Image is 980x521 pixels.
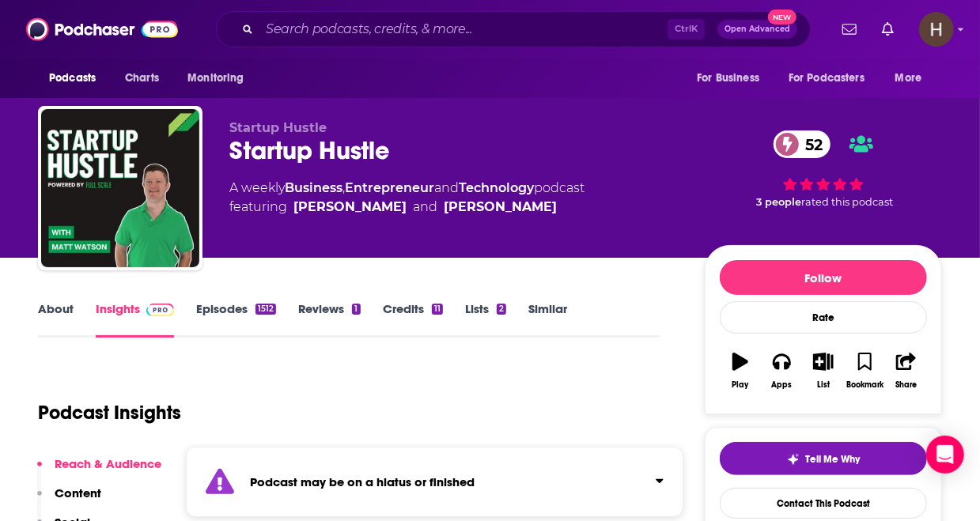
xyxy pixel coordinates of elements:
[229,198,585,217] span: featuring
[789,130,831,158] span: 52
[125,67,159,89] span: Charts
[720,260,927,295] button: Follow
[342,180,345,195] span: ,
[26,14,178,44] img: Podchaser - Follow, Share and Rate Podcasts
[434,180,459,195] span: and
[778,63,887,93] button: open menu
[725,25,790,33] span: Open Advanced
[876,16,900,43] a: Show notifications dropdown
[886,342,927,399] button: Share
[720,342,761,399] button: Play
[255,304,276,315] div: 1512
[774,130,831,158] a: 52
[55,485,101,500] p: Content
[720,301,927,334] div: Rate
[768,9,796,25] span: New
[720,442,927,475] button: tell me why sparkleTell Me Why
[836,16,863,43] a: Show notifications dropdown
[732,380,749,390] div: Play
[756,196,801,208] span: 3 people
[806,453,861,466] span: Tell Me Why
[383,301,443,338] a: Credits11
[444,198,557,217] a: Matt Watson
[285,180,342,195] a: Business
[352,304,360,315] div: 1
[229,179,585,217] div: A weekly podcast
[465,301,506,338] a: Lists2
[115,63,168,93] a: Charts
[459,180,534,195] a: Technology
[176,63,264,93] button: open menu
[38,401,181,425] h1: Podcast Insights
[846,380,884,390] div: Bookmark
[49,67,96,89] span: Podcasts
[146,304,174,316] img: Podchaser Pro
[926,436,964,474] div: Open Intercom Messenger
[345,180,434,195] a: Entrepreneur
[38,301,74,338] a: About
[761,342,802,399] button: Apps
[298,301,360,338] a: Reviews1
[787,453,800,466] img: tell me why sparkle
[38,63,116,93] button: open menu
[41,109,199,267] img: Startup Hustle
[196,301,276,338] a: Episodes1512
[229,120,327,135] span: Startup Hustle
[803,342,844,399] button: List
[668,19,705,40] span: Ctrl K
[37,485,101,515] button: Content
[919,12,954,47] span: Logged in as M1ndsharePR
[720,488,927,519] a: Contact This Podcast
[705,120,942,218] div: 52 3 peoplerated this podcast
[919,12,954,47] button: Show profile menu
[697,67,759,89] span: For Business
[293,198,407,217] a: Matt DeCoursey
[187,67,244,89] span: Monitoring
[259,17,668,42] input: Search podcasts, credits, & more...
[717,20,797,39] button: Open AdvancedNew
[895,67,922,89] span: More
[801,196,893,208] span: rated this podcast
[186,447,683,517] section: Click to expand status details
[432,304,443,315] div: 11
[772,380,793,390] div: Apps
[844,342,885,399] button: Bookmark
[413,198,437,217] span: and
[884,63,942,93] button: open menu
[216,11,811,47] div: Search podcasts, credits, & more...
[686,63,779,93] button: open menu
[789,67,865,89] span: For Podcasters
[55,456,161,471] p: Reach & Audience
[895,380,917,390] div: Share
[528,301,567,338] a: Similar
[37,456,161,485] button: Reach & Audience
[96,301,174,338] a: InsightsPodchaser Pro
[817,380,830,390] div: List
[919,12,954,47] img: User Profile
[497,304,506,315] div: 2
[250,474,475,489] strong: Podcast may be on a hiatus or finished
